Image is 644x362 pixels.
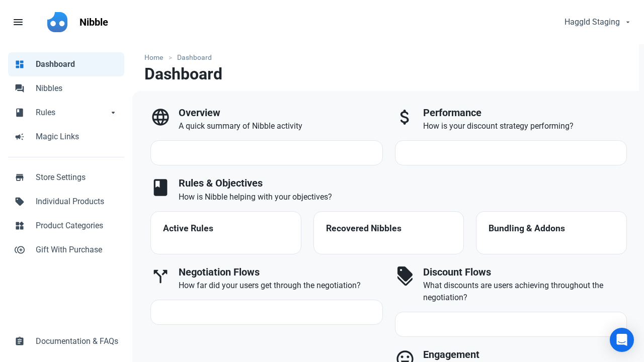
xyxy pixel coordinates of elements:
[179,191,627,203] p: How is Nibble helping with your objectives?
[556,12,638,32] button: Haggld Staging
[36,58,118,70] span: Dashboard
[8,52,124,76] a: dashboardDashboard
[108,107,118,117] span: arrow_drop_down
[36,220,118,232] span: Product Categories
[36,82,118,95] span: Nibbles
[8,101,124,125] a: bookRulesarrow_drop_down
[36,244,118,256] span: Gift With Purchase
[15,58,25,68] span: dashboard
[179,177,627,189] h3: Rules & Objectives
[179,120,382,132] p: A quick summary of Nibble activity
[12,16,24,28] span: menu
[15,335,25,345] span: assignment
[326,224,452,234] h4: Recovered Nibbles
[132,44,639,65] nav: breadcrumbs
[395,266,415,287] span: discount
[423,349,627,360] h3: Engagement
[565,16,620,28] span: Haggld Staging
[15,107,25,117] span: book
[179,280,382,292] p: How far did your users get through the negotiation?
[15,131,25,141] span: campaign
[79,15,108,29] p: Nibble
[36,131,118,143] span: Magic Links
[8,238,124,262] a: control_point_duplicateGift With Purchase
[150,107,171,127] span: language
[144,52,168,63] a: Home
[15,171,25,182] span: store
[8,190,124,214] a: sellIndividual Products
[15,82,25,93] span: forum
[15,220,25,230] span: widgets
[423,120,627,132] p: How is your discount strategy performing?
[15,244,25,254] span: control_point_duplicate
[36,335,118,347] span: Documentation & FAQs
[423,280,627,304] p: What discounts are users achieving throughout the negotiation?
[163,224,289,234] h4: Active Rules
[179,107,382,119] h3: Overview
[489,224,614,234] h4: Bundling & Addons
[36,196,118,208] span: Individual Products
[8,125,124,149] a: campaignMagic Links
[179,266,382,278] h3: Negotiation Flows
[610,328,634,352] div: Open Intercom Messenger
[423,266,627,278] h3: Discount Flows
[15,196,25,206] span: sell
[36,107,108,119] span: Rules
[36,171,118,184] span: Store Settings
[8,214,124,238] a: widgetsProduct Categories
[73,8,114,36] a: Nibble
[8,329,124,353] a: assignmentDocumentation & FAQs
[144,65,222,83] h1: Dashboard
[8,165,124,190] a: storeStore Settings
[150,266,171,287] span: call_split
[395,107,415,127] span: attach_money
[150,177,171,198] span: book
[423,107,627,119] h3: Performance
[8,76,124,101] a: forumNibbles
